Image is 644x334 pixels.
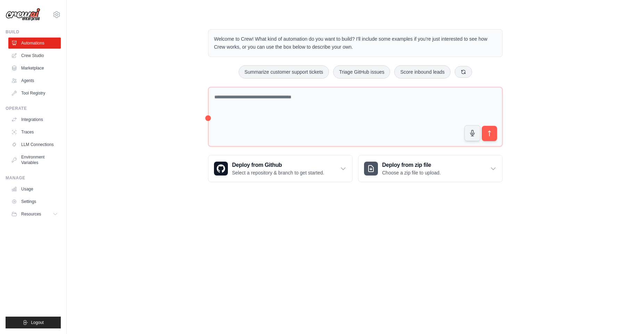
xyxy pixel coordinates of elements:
[8,114,61,125] a: Integrations
[8,127,61,138] a: Traces
[239,65,329,79] button: Summarize customer support tickets
[8,50,61,61] a: Crew Studio
[382,161,441,169] h3: Deploy from zip file
[6,106,61,111] div: Operate
[31,320,44,325] span: Logout
[214,35,497,51] p: Welcome to Crew! What kind of automation do you want to build? I'll include some examples if you'...
[8,184,61,195] a: Usage
[6,317,61,328] button: Logout
[8,63,61,74] a: Marketplace
[6,29,61,35] div: Build
[394,65,451,79] button: Score inbound leads
[8,38,61,49] a: Automations
[21,211,41,217] span: Resources
[8,75,61,86] a: Agents
[6,175,61,181] div: Manage
[6,8,40,21] img: Logo
[8,209,61,220] button: Resources
[333,65,390,79] button: Triage GitHub issues
[232,161,324,169] h3: Deploy from Github
[8,152,61,168] a: Environment Variables
[8,139,61,150] a: LLM Connections
[8,196,61,207] a: Settings
[232,169,324,176] p: Select a repository & branch to get started.
[382,169,441,176] p: Choose a zip file to upload.
[8,88,61,99] a: Tool Registry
